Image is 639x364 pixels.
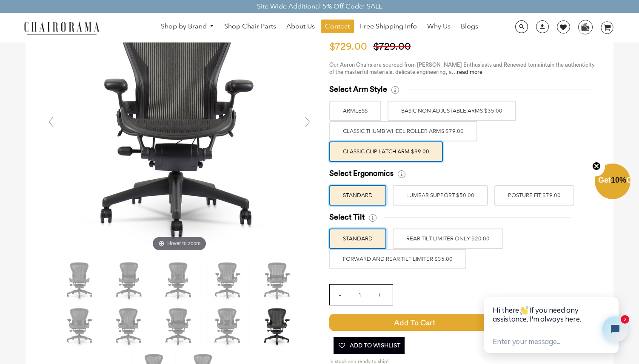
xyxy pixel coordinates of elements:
[329,62,533,68] span: Our Aeron Chairs are sourced from [PERSON_NAME] Enthusiasts and Renewed to
[157,20,219,33] a: Shop by Brand
[329,141,443,162] label: Classic Clip Latch Arm $99.00
[329,314,499,331] span: Add to Cart
[329,314,516,331] button: Add to Cart
[325,22,350,31] span: Contact
[595,164,630,200] div: Get10%OffClose teaser
[598,176,637,184] span: Get Off
[52,121,307,130] a: Hover to zoom
[338,337,400,354] span: Add To Wishlist
[19,20,104,35] img: chairorama
[461,22,478,31] span: Blogs
[256,260,299,302] img: Herman Miller Classic Aeron Chair | Black | Size C - chairorama
[330,285,350,305] input: -
[457,69,482,75] a: read more
[494,185,574,206] label: POSTURE FIT $79.00
[59,305,101,348] img: Herman Miller Classic Aeron Chair | Black | Size C - chairorama
[220,20,280,33] a: Shop Chair Parts
[579,20,592,33] img: WhatsApp_Image_2024-07-12_at_16.23.01.webp
[334,337,405,354] button: Add To Wishlist
[157,260,200,302] img: Herman Miller Classic Aeron Chair | Black | Size C - chairorama
[282,20,319,33] a: About Us
[59,260,101,302] img: Herman Miller Classic Aeron Chair | Black | Size C - chairorama
[321,20,354,33] a: Contact
[329,249,466,269] label: FORWARD AND REAR TILT LIMITER $35.00
[373,42,415,52] span: $729.00
[108,305,151,348] img: Herman Miller Classic Aeron Chair | Black | Size C - chairorama
[207,260,249,302] img: Herman Miller Classic Aeron Chair | Black | Size C - chairorama
[360,22,417,31] span: Free Shipping Info
[476,270,639,364] iframe: Tidio Chat
[157,305,200,348] img: Herman Miller Classic Aeron Chair | Black | Size C - chairorama
[140,20,499,35] nav: DesktopNavigation
[393,185,488,206] label: LUMBAR SUPPORT $50.00
[329,85,387,94] span: Select Arm Style
[356,20,421,33] a: Free Shipping Info
[329,42,371,52] span: $729.00
[423,20,455,33] a: Why Us
[207,305,249,348] img: Herman Miller Classic Aeron Chair | Black | Size C - chairorama
[329,101,381,121] label: ARMLESS
[256,305,299,348] img: Herman Miller Classic Aeron Chair | Black | Size C - chairorama
[329,169,394,178] span: Select Ergonomics
[329,121,477,141] label: Classic Thumb Wheel Roller Arms $79.00
[388,101,516,121] label: BASIC NON ADJUSTABLE ARMS $35.00
[108,260,151,302] img: Herman Miller Classic Aeron Chair | Black | Size C - chairorama
[427,22,451,31] span: Why Us
[588,157,605,176] button: Close teaser
[370,285,390,305] input: +
[329,212,365,222] span: Select Tilt
[456,20,482,33] a: Blogs
[393,229,503,249] label: REAR TILT LIMITER ONLY $20.00
[286,22,315,31] span: About Us
[611,176,626,184] span: 10%
[224,22,276,31] span: Shop Chair Parts
[329,185,386,206] label: STANDARD
[329,229,386,249] label: STANDARD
